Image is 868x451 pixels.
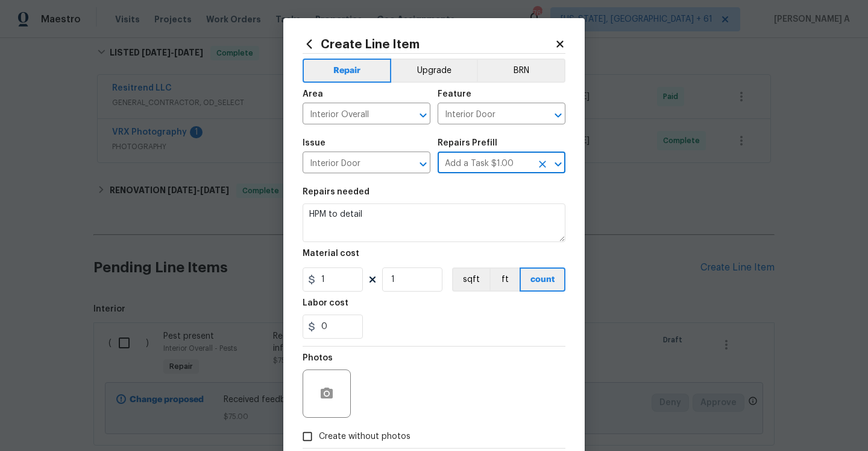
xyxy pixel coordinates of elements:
h5: Material cost [303,249,359,258]
h5: Photos [303,354,333,362]
h5: Repairs needed [303,188,370,196]
button: Open [550,107,567,124]
h2: Create Line Item [303,37,555,51]
h5: Issue [303,139,325,147]
button: ft [489,267,520,292]
button: sqft [452,267,489,292]
textarea: HPM to detail [303,203,565,242]
button: Open [415,107,432,124]
h5: Feature [438,90,471,98]
h5: Repairs Prefill [438,139,497,147]
button: Repair [303,59,391,83]
button: count [520,267,565,292]
button: Upgrade [391,59,477,83]
span: Create without photos [319,430,410,443]
h5: Area [303,90,323,98]
button: BRN [477,59,565,83]
button: Open [415,156,432,173]
h5: Labor cost [303,299,348,307]
button: Open [550,156,567,173]
button: Clear [534,156,551,173]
